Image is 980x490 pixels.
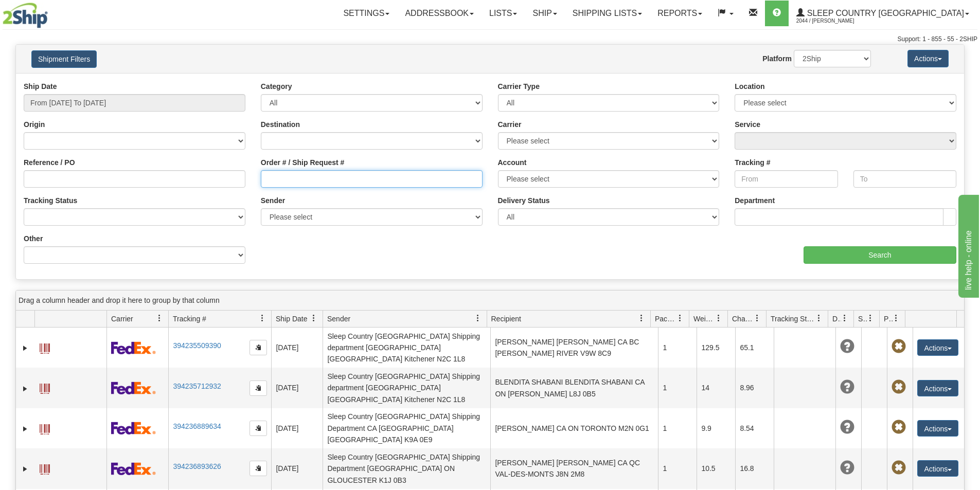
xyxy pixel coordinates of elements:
td: Sleep Country [GEOGRAPHIC_DATA] Shipping department [GEOGRAPHIC_DATA] [GEOGRAPHIC_DATA] Kitchener... [323,368,490,408]
span: Packages [655,314,676,324]
button: Actions [917,380,958,396]
td: 8.96 [735,368,774,408]
label: Location [735,81,764,92]
button: Copy to clipboard [250,340,267,355]
span: Sleep Country [GEOGRAPHIC_DATA] [805,9,964,17]
label: Ship Date [24,81,57,92]
td: 8.54 [735,408,774,448]
a: Label [40,460,50,476]
button: Copy to clipboard [250,380,267,396]
td: 129.5 [697,328,735,368]
td: 10.5 [697,448,735,488]
a: 394235509390 [173,341,221,350]
td: 16.8 [735,448,774,488]
a: Label [40,420,50,436]
label: Destination [261,119,300,130]
span: Unknown [840,420,854,434]
td: [DATE] [271,408,323,448]
a: Shipment Issues filter column settings [862,310,879,327]
a: 394236889634 [173,422,221,430]
td: [PERSON_NAME] [PERSON_NAME] CA BC [PERSON_NAME] RIVER V9W 8C9 [490,328,658,368]
td: Sleep Country [GEOGRAPHIC_DATA] Shipping Department CA [GEOGRAPHIC_DATA] [GEOGRAPHIC_DATA] K9A 0E9 [323,408,490,448]
button: Shipment Filters [31,50,97,68]
a: Addressbook [397,1,482,26]
button: Actions [917,460,958,477]
label: Platform [762,53,792,64]
td: [DATE] [271,368,323,408]
span: Recipient [491,314,521,324]
td: 14 [697,368,735,408]
button: Actions [917,420,958,437]
span: Charge [732,314,754,324]
span: Ship Date [276,314,307,324]
span: Delivery Status [832,314,841,324]
span: Unknown [840,339,854,354]
td: [DATE] [271,448,323,488]
a: Reports [650,1,710,26]
span: Carrier [111,314,133,324]
a: Settings [335,1,397,26]
a: Shipping lists [565,1,650,26]
a: Tracking # filter column settings [254,310,271,327]
td: Sleep Country [GEOGRAPHIC_DATA] Shipping Department [GEOGRAPHIC_DATA] ON GLOUCESTER K1J 0B3 [323,448,490,488]
a: 394235712932 [173,382,221,390]
a: Charge filter column settings [749,310,766,327]
iframe: chat widget [956,192,979,297]
label: Carrier [498,119,522,130]
label: Department [735,195,775,206]
td: 1 [658,448,697,488]
a: Expand [20,464,30,474]
span: Shipment Issues [858,314,867,324]
label: Sender [261,195,285,206]
label: Category [261,81,292,92]
span: Pickup Not Assigned [892,461,906,475]
td: 1 [658,408,697,448]
a: Delivery Status filter column settings [836,310,853,327]
span: Tracking Status [771,314,815,324]
label: Carrier Type [498,81,540,92]
span: 2044 / [PERSON_NAME] [796,16,874,26]
span: Unknown [840,380,854,394]
a: Ship [525,1,564,26]
a: Packages filter column settings [671,310,689,327]
a: Tracking Status filter column settings [810,310,828,327]
a: Label [40,379,50,395]
label: Delivery Status [498,195,550,206]
label: Reference / PO [24,157,75,168]
a: Expand [20,343,30,353]
a: Pickup Status filter column settings [887,310,905,327]
img: 2 - FedEx [111,341,156,354]
a: Lists [482,1,525,26]
span: Sender [327,314,350,324]
span: Tracking # [173,314,206,324]
label: Tracking Status [24,195,77,206]
a: Recipient filter column settings [633,310,650,327]
td: [PERSON_NAME] CA ON TORONTO M2N 0G1 [490,408,658,448]
img: 2 - FedEx [111,422,156,434]
a: Sleep Country [GEOGRAPHIC_DATA] 2044 / [PERSON_NAME] [789,1,977,26]
a: Weight filter column settings [710,310,727,327]
span: Weight [693,314,715,324]
td: [DATE] [271,328,323,368]
label: Order # / Ship Request # [261,157,345,168]
a: Sender filter column settings [469,310,487,327]
input: Search [804,246,956,264]
label: Other [24,233,43,244]
input: From [735,170,838,188]
a: Label [40,339,50,355]
td: 1 [658,328,697,368]
td: 1 [658,368,697,408]
button: Copy to clipboard [250,461,267,476]
span: Pickup Not Assigned [892,380,906,394]
img: 2 - FedEx [111,382,156,394]
label: Tracking # [735,157,770,168]
div: Support: 1 - 855 - 55 - 2SHIP [3,35,977,44]
a: Expand [20,424,30,434]
td: BLENDITA SHABANI BLENDITA SHABANI CA ON [PERSON_NAME] L8J 0B5 [490,368,658,408]
div: live help - online [8,6,95,19]
a: Carrier filter column settings [151,310,168,327]
span: Pickup Not Assigned [892,339,906,354]
label: Service [735,119,760,130]
button: Actions [907,50,949,67]
td: Sleep Country [GEOGRAPHIC_DATA] Shipping department [GEOGRAPHIC_DATA] [GEOGRAPHIC_DATA] Kitchener... [323,328,490,368]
